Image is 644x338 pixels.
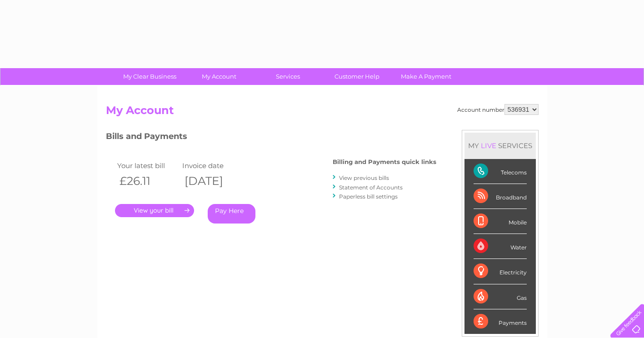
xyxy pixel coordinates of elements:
div: Telecoms [474,159,527,184]
h4: Billing and Payments quick links [333,159,436,165]
a: Paperless bill settings [339,193,398,200]
td: Your latest bill [115,159,180,172]
div: LIVE [479,141,498,150]
a: Make A Payment [389,68,464,85]
th: [DATE] [180,172,245,190]
h3: Bills and Payments [106,130,436,146]
div: Gas [474,284,527,309]
div: Broadband [474,184,527,209]
a: Services [250,68,325,85]
a: . [115,204,194,217]
a: My Clear Business [112,68,187,85]
th: £26.11 [115,172,180,190]
a: Statement of Accounts [339,184,403,191]
div: Electricity [474,259,527,284]
div: Mobile [474,209,527,234]
a: View previous bills [339,174,389,181]
a: My Account [181,68,256,85]
h2: My Account [106,104,539,121]
div: Water [474,234,527,259]
a: Pay Here [208,204,255,224]
td: Invoice date [180,159,245,172]
div: Account number [457,104,539,115]
div: MY SERVICES [464,133,536,159]
a: Customer Help [320,68,394,85]
div: Payments [474,309,527,334]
